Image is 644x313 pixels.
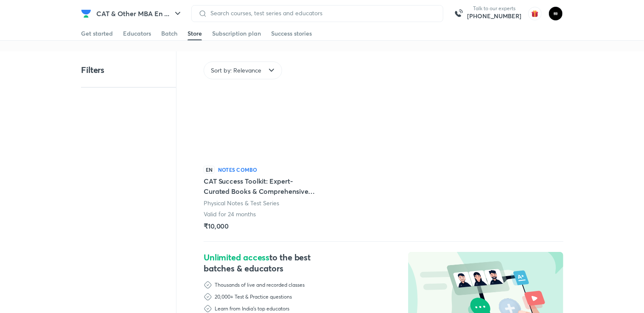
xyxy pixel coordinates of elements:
span: to the best batches & educators [204,252,311,274]
div: Batch [161,29,177,38]
h5: CAT Success Toolkit: Expert-Curated Books & Comprehensive Mock Tests [204,176,319,196]
p: Thousands of live and recorded classes [215,282,305,288]
div: Get started [81,29,113,38]
span: Sort by: Relevance [211,66,261,75]
button: CAT & Other MBA En ... [91,5,188,22]
div: Store [188,29,202,38]
p: EN [204,166,215,173]
img: call-us [450,5,467,22]
input: Search courses, test series and educators [207,10,436,17]
p: 20,000+ Test & Practice questions [215,293,292,300]
a: Success stories [271,27,312,40]
div: Success stories [271,29,312,38]
div: Educators [123,29,151,38]
img: GAME CHANGER [549,6,563,21]
div: Subscription plan [212,29,261,38]
h4: Filters [81,64,104,75]
p: Talk to our experts [467,5,521,12]
p: Valid for 24 months [204,210,256,218]
h6: Notes Combo [218,166,258,173]
p: Physical Notes & Test Series [204,199,280,207]
h4: Unlimited access [204,252,337,274]
a: [PHONE_NUMBER] [467,12,521,20]
a: Subscription plan [212,27,261,40]
h5: ₹10,000 [204,221,229,231]
a: Get started [81,27,113,40]
a: Batch [161,27,177,40]
img: Company Logo [81,8,91,19]
p: Learn from India’s top educators [215,305,289,312]
a: Store [188,27,202,40]
img: avatar [528,7,542,20]
img: Batch Thumbnail [204,96,319,161]
a: Educators [123,27,151,40]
